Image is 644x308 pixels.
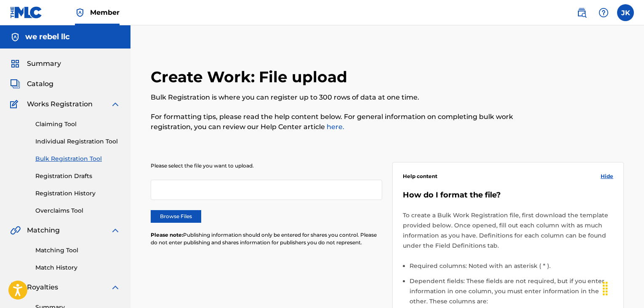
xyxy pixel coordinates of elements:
a: Registration Drafts [35,172,120,181]
span: Royalties [27,282,58,292]
a: CatalogCatalog [10,79,53,89]
div: User Menu [617,4,634,21]
img: search [577,8,587,18]
a: Bulk Registration Tool [35,154,120,163]
img: expand [110,99,120,109]
span: Help content [403,173,437,180]
p: Publishing information should only be entered for shares you control. Please do not enter publish... [151,231,382,246]
iframe: Chat Widget [602,267,644,308]
div: Drag [599,276,612,301]
span: Works Registration [27,99,93,109]
img: Summary [10,59,20,69]
a: Claiming Tool [35,120,120,129]
img: Royalties [10,282,20,292]
h5: How do I format the file? [403,190,613,200]
span: Catalog [27,79,53,89]
p: For formatting tips, please read the help content below. For general information on completing bu... [151,112,515,132]
p: Bulk Registration is where you can register up to 300 rows of data at one time. [151,92,515,103]
a: Individual Registration Tool [35,137,120,146]
img: Accounts [10,32,20,42]
a: SummarySummary [10,59,61,69]
a: here. [325,123,344,131]
label: Browse Files [151,210,201,223]
span: Summary [27,59,61,69]
img: Works Registration [10,99,21,109]
img: help [599,8,609,18]
img: Top Rightsholder [75,8,85,18]
a: Public Search [573,4,590,21]
h5: we rebel llc [25,32,70,42]
a: Match History [35,263,120,272]
span: Please note: [151,232,183,238]
div: Help [595,4,612,21]
a: Matching Tool [35,246,120,255]
p: Please select the file you want to upload. [151,162,382,170]
span: Matching [27,225,60,235]
span: Member [90,8,120,17]
iframe: Resource Center [620,192,644,260]
img: MLC Logo [10,6,43,19]
img: expand [110,225,120,235]
p: To create a Bulk Work Registration file, first download the template provided below. Once opened,... [403,210,613,251]
span: Hide [601,173,613,180]
img: Matching [10,225,21,235]
img: expand [110,282,120,292]
li: Required columns: Noted with an asterisk ( * ). [410,261,613,276]
a: Overclaims Tool [35,206,120,215]
img: Catalog [10,79,20,89]
h2: Create Work: File upload [151,68,351,86]
a: Registration History [35,189,120,198]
